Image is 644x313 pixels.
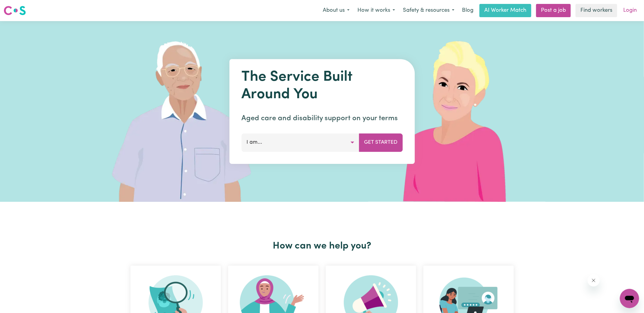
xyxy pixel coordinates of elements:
iframe: Button to launch messaging window [620,289,639,308]
span: Need any help? [4,4,36,9]
iframe: Close message [588,274,600,286]
a: AI Worker Match [479,4,531,17]
h1: The Service Built Around You [241,69,403,103]
a: Blog [458,4,477,17]
a: Find workers [576,4,617,17]
button: About us [319,4,353,17]
button: Safety & resources [399,4,458,17]
p: Aged care and disability support on your terms [241,113,403,124]
button: I am... [241,133,359,152]
h2: How can we help you? [127,240,517,252]
a: Post a job [536,4,571,17]
button: Get Started [359,133,403,152]
a: Careseekers logo [4,4,26,17]
button: How it works [353,4,399,17]
a: Login [620,4,640,17]
img: Careseekers logo [4,5,26,16]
